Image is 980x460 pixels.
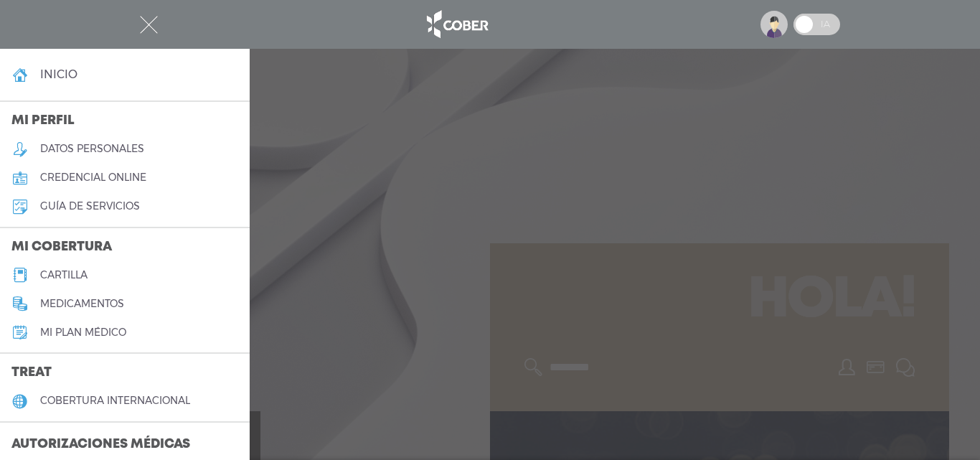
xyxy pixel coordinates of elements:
h5: datos personales [40,143,144,155]
h5: cartilla [40,269,88,281]
h5: guía de servicios [40,200,140,212]
img: profile-placeholder.svg [760,11,788,38]
h5: Mi plan médico [40,327,126,339]
h4: inicio [40,67,77,81]
h5: cobertura internacional [40,395,190,407]
img: Cober_menu-close-white.svg [140,16,158,34]
img: logo_cober_home-white.png [419,7,494,42]
h5: credencial online [40,172,146,184]
h5: medicamentos [40,298,124,310]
